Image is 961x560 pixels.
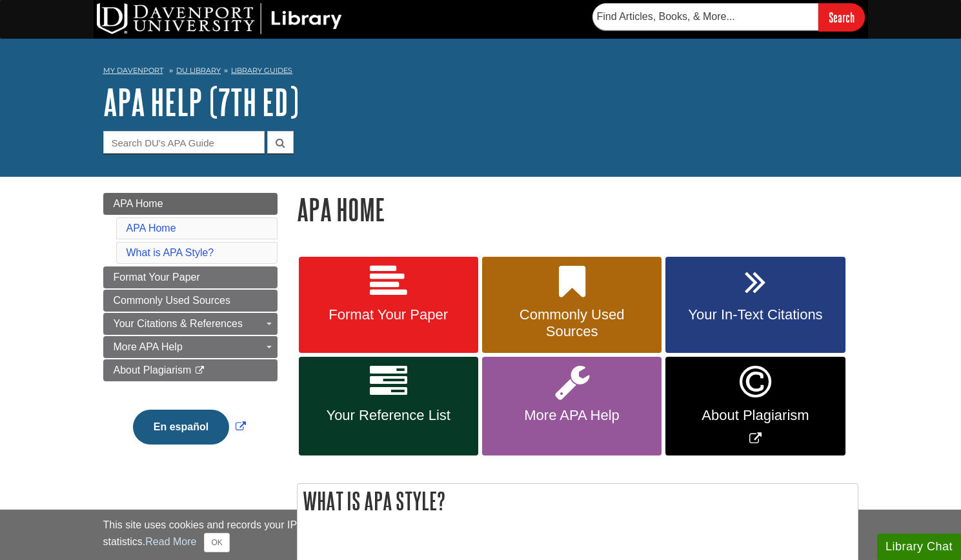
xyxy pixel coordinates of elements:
[204,533,229,552] button: Close
[114,318,243,329] span: Your Citations & References
[818,3,865,31] input: Search
[665,357,845,455] a: Link opens in new window
[194,366,205,375] i: This link opens in a new window
[103,313,278,335] a: Your Citations & References
[231,66,292,75] a: Library Guides
[103,336,278,358] a: More APA Help
[309,407,469,424] span: Your Reference List
[665,257,845,354] a: Your In-Text Citations
[103,517,858,552] div: This site uses cookies and records your IP address for usage statistics. Additionally, we use Goo...
[482,257,662,354] a: Commonly Used Sources
[298,484,858,518] h2: What is APA Style?
[297,193,858,226] h1: APA Home
[145,536,196,547] a: Read More
[482,357,662,455] a: More APA Help
[492,407,652,424] span: More APA Help
[103,193,278,466] div: Guide Page Menu
[309,306,469,323] span: Format Your Paper
[133,410,229,445] button: En español
[592,3,865,31] form: Searches DU Library's articles, books, and more
[126,223,176,234] a: APA Home
[592,3,818,30] input: Find Articles, Books, & More...
[97,3,342,34] img: DU Library
[103,131,265,154] input: Search DU's APA Guide
[103,193,278,215] a: APA Home
[114,272,200,283] span: Format Your Paper
[103,62,858,83] nav: breadcrumb
[114,198,163,209] span: APA Home
[103,290,278,312] a: Commonly Used Sources
[675,306,835,323] span: Your In-Text Citations
[103,65,163,76] a: My Davenport
[492,306,652,340] span: Commonly Used Sources
[675,407,835,424] span: About Plagiarism
[299,257,478,354] a: Format Your Paper
[299,357,478,455] a: Your Reference List
[130,421,249,432] a: Link opens in new window
[877,534,961,560] button: Library Chat
[126,247,214,258] a: What is APA Style?
[103,359,278,381] a: About Plagiarism
[103,82,299,122] a: APA Help (7th Ed)
[114,341,183,352] span: More APA Help
[114,295,230,306] span: Commonly Used Sources
[103,266,278,288] a: Format Your Paper
[176,66,221,75] a: DU Library
[114,365,192,375] span: About Plagiarism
